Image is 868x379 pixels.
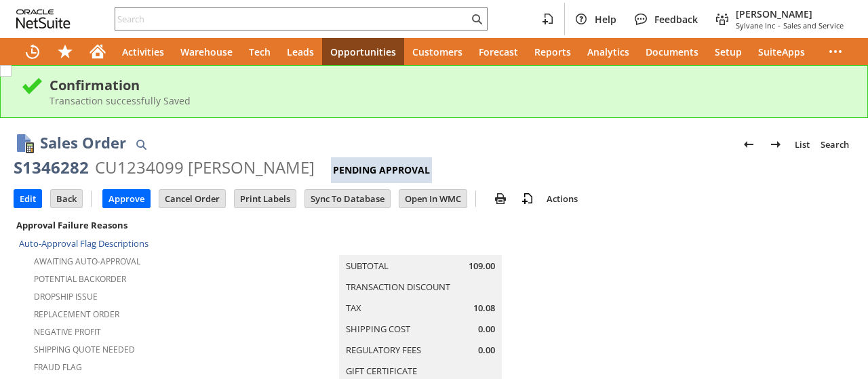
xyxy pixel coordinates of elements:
a: Regulatory Fees [346,344,421,356]
a: SuiteApps [750,38,813,65]
img: Quick Find [133,136,149,153]
span: Sales and Service [783,20,844,31]
span: 109.00 [469,260,495,273]
div: S1346282 [14,157,89,178]
div: Confirmation [50,76,847,94]
img: Next [768,136,784,153]
span: Customers [412,45,462,58]
a: Activities [114,38,172,65]
span: Feedback [654,13,698,26]
img: print.svg [492,191,509,207]
a: Customers [404,38,471,65]
input: Cancel Order [159,190,225,207]
input: Search [115,11,469,27]
a: Gift Certificate [346,365,417,377]
a: Recent Records [16,38,49,65]
span: Activities [122,45,164,58]
a: Shipping Cost [346,323,410,335]
span: - [778,20,781,31]
input: Open In WMC [399,190,467,207]
img: add-record.svg [519,191,536,207]
a: Dropship Issue [34,291,98,302]
div: CU1234099 [PERSON_NAME] [95,157,315,178]
span: Reports [534,45,571,58]
input: Print Labels [235,190,296,207]
span: Documents [646,45,698,58]
a: Search [815,134,854,155]
span: Warehouse [180,45,233,58]
input: Edit [14,190,41,207]
a: Forecast [471,38,526,65]
svg: Shortcuts [57,43,73,60]
a: Analytics [579,38,637,65]
a: Fraud Flag [34,361,82,373]
svg: Recent Records [24,43,41,60]
a: Negative Profit [34,326,101,338]
div: Pending Approval [331,157,432,183]
a: Potential Backorder [34,273,126,285]
span: 0.00 [478,323,495,336]
span: Analytics [587,45,629,58]
span: 10.08 [473,302,495,315]
svg: Home [90,43,106,60]
span: 0.00 [478,344,495,357]
svg: Search [469,11,485,27]
a: Setup [707,38,750,65]
input: Back [51,190,82,207]
span: Leads [287,45,314,58]
span: Forecast [479,45,518,58]
span: SuiteApps [758,45,805,58]
h1: Sales Order [40,132,126,154]
a: Shipping Quote Needed [34,344,135,355]
span: Setup [715,45,742,58]
a: Opportunities [322,38,404,65]
span: Help [595,13,616,26]
svg: logo [16,9,71,28]
a: Reports [526,38,579,65]
a: Tax [346,302,361,314]
img: Previous [741,136,757,153]
div: Shortcuts [49,38,81,65]
a: List [789,134,815,155]
a: Subtotal [346,260,389,272]
a: Actions [541,193,583,205]
div: More menus [819,38,852,65]
a: Awaiting Auto-Approval [34,256,140,267]
a: Transaction Discount [346,281,450,293]
span: Tech [249,45,271,58]
input: Approve [103,190,150,207]
a: Leads [279,38,322,65]
caption: Summary [339,233,502,255]
a: Documents [637,38,707,65]
span: Sylvane Inc [736,20,775,31]
a: Auto-Approval Flag Descriptions [19,237,149,250]
a: Tech [241,38,279,65]
div: Approval Failure Reasons [14,216,288,234]
input: Sync To Database [305,190,390,207]
span: Opportunities [330,45,396,58]
span: [PERSON_NAME] [736,7,844,20]
a: Replacement Order [34,308,119,320]
a: Warehouse [172,38,241,65]
div: Transaction successfully Saved [50,94,847,107]
a: Home [81,38,114,65]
